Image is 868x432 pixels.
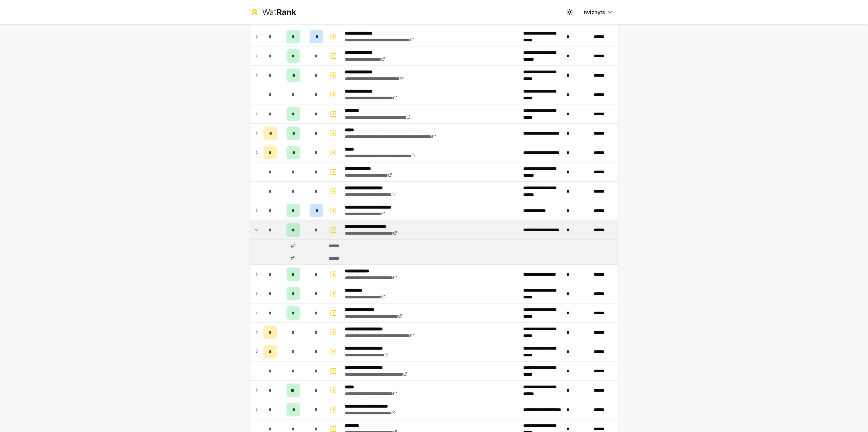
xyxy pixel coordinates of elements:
[250,7,296,18] a: WatRank
[578,6,618,18] button: nviznyts
[291,242,296,249] div: # 1
[291,255,296,262] div: # 1
[584,8,605,16] span: nviznyts
[262,7,296,18] div: Wat
[276,7,296,17] span: Rank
